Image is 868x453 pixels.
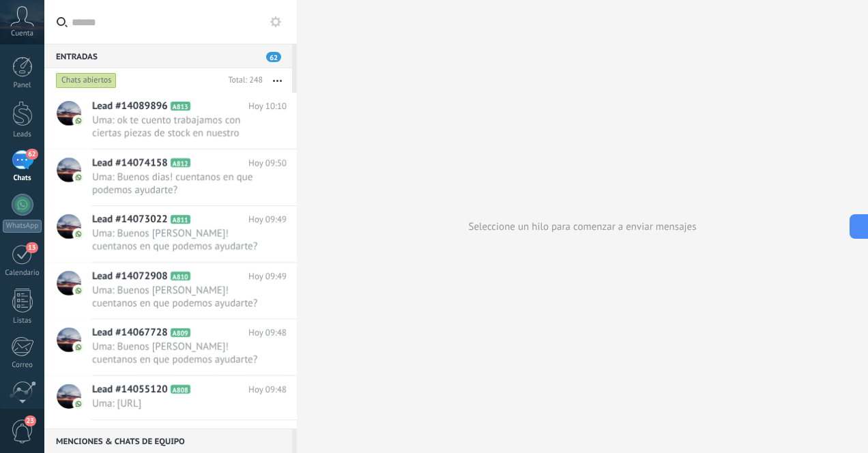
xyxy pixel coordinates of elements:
div: Panel [3,81,42,90]
span: Hoy 10:10 [248,100,287,113]
span: Uma: Buenos [PERSON_NAME]! cuentanos en que podemos ayudarte? [92,227,261,253]
img: com.amocrm.amocrmwa.svg [74,229,83,239]
span: A812 [171,158,190,167]
span: Ayer 17:17 [246,427,287,441]
img: com.amocrm.amocrmwa.svg [74,342,83,352]
img: com.amocrm.amocrmwa.svg [74,173,83,182]
div: Calendario [3,269,42,278]
a: Lead #14073022 A811 Hoy 09:49 Uma: Buenos [PERSON_NAME]! cuentanos en que podemos ayudarte? [44,206,297,262]
span: 62 [266,52,281,62]
span: Lead #14067728 [92,326,168,340]
img: com.amocrm.amocrmwa.svg [74,116,83,126]
div: Listas [3,317,42,325]
span: Uma: Buenos [PERSON_NAME]! cuentanos en que podemos ayudarte? [92,340,261,366]
div: Menciones & Chats de equipo [44,428,292,453]
span: Uma: Buenos dias! cuentanos en que podemos ayudarte? [92,171,261,196]
div: Correo [3,361,42,370]
span: Hoy 09:49 [248,269,287,283]
span: Uma: ok te cuento trabajamos con ciertas piezas de stock en nuestro showrrom, y tambien podemos p... [92,114,261,140]
span: 13 [26,242,38,253]
span: Uma: [URL] [92,397,261,410]
div: Chats abiertos [56,72,117,89]
span: A808 [171,385,190,394]
span: Hoy 09:49 [248,213,287,227]
span: Hoy 09:48 [248,383,287,396]
span: Cuenta [11,29,33,38]
span: Uma: Buenos [PERSON_NAME]! cuentanos en que podemos ayudarte? [92,284,261,310]
span: A811 [171,215,190,224]
div: WhatsApp [3,220,42,233]
span: Lead #14089896 [92,100,168,113]
div: Leads [3,130,42,139]
a: Lead #14089896 A813 Hoy 10:10 Uma: ok te cuento trabajamos con ciertas piezas de stock en nuestro... [44,93,297,149]
button: Más [263,68,292,93]
a: Lead #14072908 A810 Hoy 09:49 Uma: Buenos [PERSON_NAME]! cuentanos en que podemos ayudarte? [44,263,297,319]
span: Lead #14072908 [92,269,168,283]
span: Lead #14061120 [92,427,168,441]
span: 23 [25,415,36,426]
a: Lead #14074158 A812 Hoy 09:50 Uma: Buenos dias! cuentanos en que podemos ayudarte? [44,149,297,205]
span: Lead #14073022 [92,213,168,227]
img: com.amocrm.amocrmwa.svg [74,399,83,409]
div: Total: 248 [222,74,263,87]
div: Chats [3,174,42,183]
span: A813 [171,102,190,111]
span: A810 [171,272,190,280]
span: Lead #14055120 [92,383,168,396]
span: 62 [26,149,38,160]
span: A809 [171,328,190,337]
span: Hoy 09:48 [248,326,287,340]
img: com.amocrm.amocrmwa.svg [74,286,83,295]
span: Hoy 09:50 [248,156,287,170]
span: Lead #14074158 [92,156,168,170]
a: Lead #14055120 A808 Hoy 09:48 Uma: [URL] [44,376,297,420]
a: Lead #14067728 A809 Hoy 09:48 Uma: Buenos [PERSON_NAME]! cuentanos en que podemos ayudarte? [44,319,297,375]
div: Entradas [44,44,292,68]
